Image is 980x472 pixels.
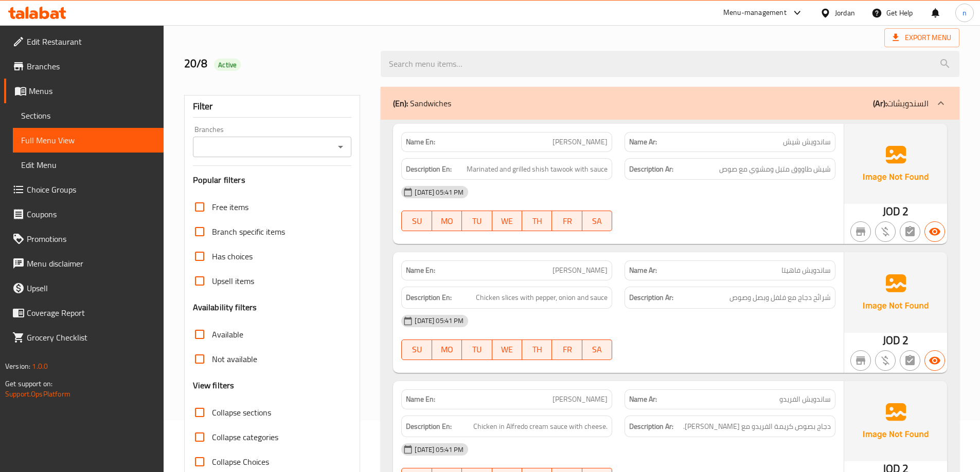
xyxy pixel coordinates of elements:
[462,339,492,360] button: TU
[212,250,253,262] span: Has choices
[556,342,578,357] span: FR
[902,201,908,221] span: 2
[462,211,492,231] button: TU
[526,214,548,229] span: TH
[476,291,608,304] span: Chicken slices with pepper, onion and sauce
[522,339,552,360] button: TH
[526,342,548,357] span: TH
[4,276,164,300] a: Upsell
[193,96,352,118] div: Filter
[873,97,929,109] p: السندويشات
[556,214,578,229] span: FR
[496,214,518,229] span: WE
[466,342,488,357] span: TU
[32,360,48,373] span: 1.0.0
[781,265,831,276] span: ساندويش فاهيتا
[4,251,164,276] a: Menu disclaimer
[924,221,945,242] button: Available
[436,214,458,229] span: MO
[212,353,257,365] span: Not available
[214,60,241,70] span: Active
[13,128,164,153] a: Full Menu View
[492,211,522,231] button: WE
[406,420,452,433] strong: Description En:
[5,377,52,390] span: Get support on:
[4,226,164,251] a: Promotions
[963,7,967,18] span: n
[27,208,155,220] span: Coupons
[850,350,871,371] button: Not branch specific item
[629,137,657,147] strong: Name Ar:
[683,420,831,433] span: دجاج بصوص كريمة الفريدو مع جبنة.
[719,163,831,176] span: شيش طاووق متبل ومشوي مع صوص
[381,51,959,77] input: search
[884,28,959,47] span: Export Menu
[381,87,959,120] div: (En): Sandwiches(Ar):السندويشات
[4,29,164,54] a: Edit Restaurant
[582,339,612,360] button: SA
[883,330,900,350] span: JOD
[629,163,673,176] strong: Description Ar:
[214,59,241,71] div: Active
[900,221,920,242] button: Not has choices
[212,201,248,213] span: Free items
[522,211,552,231] button: TH
[844,381,947,461] img: Ae5nvW7+0k+MAAAAAElFTkSuQmCC
[779,394,831,405] span: ساندويش الفريدو
[844,252,947,332] img: Ae5nvW7+0k+MAAAAAElFTkSuQmCC
[553,137,608,147] span: [PERSON_NAME]
[552,211,582,231] button: FR
[193,174,352,186] h3: Popular filters
[393,96,408,111] b: (En):
[467,163,608,176] span: Marinated and grilled shish tawook with sauce
[723,7,787,19] div: Menu-management
[406,214,427,229] span: SU
[586,214,608,229] span: SA
[5,360,30,373] span: Version:
[4,300,164,325] a: Coverage Report
[411,445,468,455] span: [DATE] 05:41 PM
[902,330,908,350] span: 2
[27,35,155,48] span: Edit Restaurant
[193,380,235,391] h3: View filters
[466,214,488,229] span: TU
[4,79,164,103] a: Menus
[844,124,947,204] img: Ae5nvW7+0k+MAAAAAElFTkSuQmCC
[411,187,468,197] span: [DATE] 05:41 PM
[473,420,608,433] span: Chicken in Alfredo cream sauce with cheese.
[850,221,871,242] button: Not branch specific item
[27,233,155,245] span: Promotions
[401,339,432,360] button: SU
[212,328,243,341] span: Available
[4,54,164,79] a: Branches
[406,342,427,357] span: SU
[729,291,831,304] span: شرائح دجاج مع فلفل وبصل وصوص
[401,211,432,231] button: SU
[586,342,608,357] span: SA
[411,316,468,326] span: [DATE] 05:41 PM
[393,97,451,109] p: Sandwiches
[27,183,155,196] span: Choice Groups
[783,137,831,147] span: ساندويش شيش
[4,202,164,226] a: Coupons
[629,420,673,433] strong: Description Ar:
[875,221,896,242] button: Purchased item
[835,7,855,18] div: Jordan
[212,225,285,238] span: Branch specific items
[212,456,269,468] span: Collapse Choices
[900,350,920,371] button: Not has choices
[406,137,435,147] strong: Name En:
[893,31,951,44] span: Export Menu
[924,350,945,371] button: Available
[873,96,887,111] b: (Ar):
[553,394,608,405] span: [PERSON_NAME]
[436,342,458,357] span: MO
[406,163,452,176] strong: Description En:
[184,56,369,71] h2: 20/8
[193,301,257,313] h3: Availability filters
[629,291,673,304] strong: Description Ar:
[27,307,155,319] span: Coverage Report
[27,282,155,294] span: Upsell
[432,339,462,360] button: MO
[27,257,155,270] span: Menu disclaimer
